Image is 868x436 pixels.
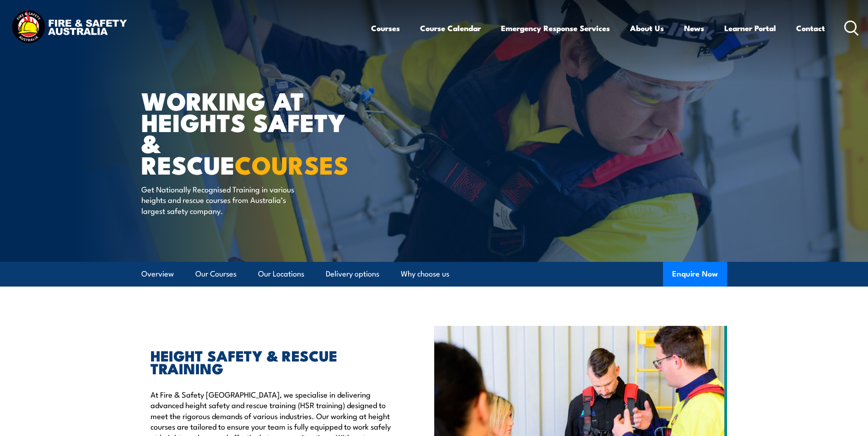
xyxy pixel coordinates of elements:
[141,90,367,175] h1: WORKING AT HEIGHTS SAFETY & RESCUE
[663,262,727,287] button: Enquire Now
[141,262,174,286] a: Overview
[684,16,704,40] a: News
[371,16,400,40] a: Courses
[630,16,664,40] a: About Us
[796,16,825,40] a: Contact
[724,16,776,40] a: Learner Portal
[501,16,610,40] a: Emergency Response Services
[151,349,392,374] h2: HEIGHT SAFETY & RESCUE TRAINING
[195,262,237,286] a: Our Courses
[326,262,379,286] a: Delivery options
[235,145,349,183] strong: COURSES
[258,262,304,286] a: Our Locations
[420,16,481,40] a: Course Calendar
[141,184,308,216] p: Get Nationally Recognised Training in various heights and rescue courses from Australia’s largest...
[401,262,449,286] a: Why choose us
